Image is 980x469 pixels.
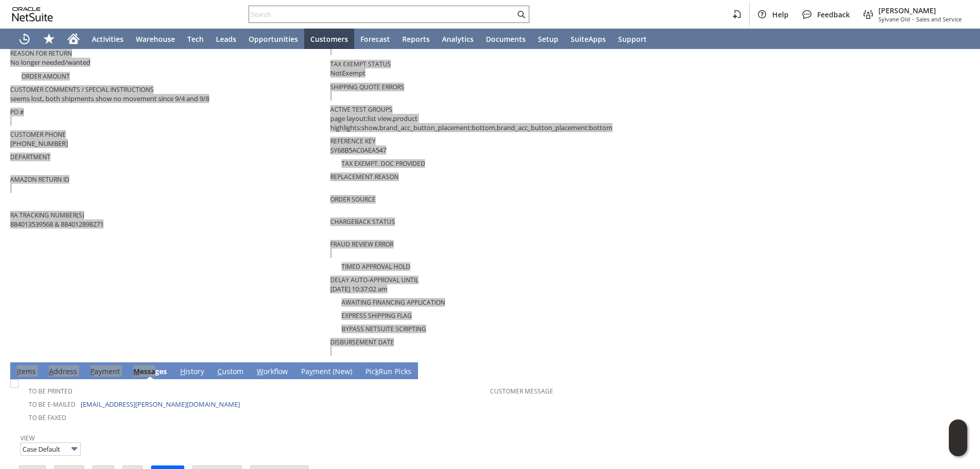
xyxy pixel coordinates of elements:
[309,366,313,376] span: y
[330,217,395,226] a: Chargeback Status
[341,262,410,271] a: Timed Approval Hold
[618,34,647,44] span: Support
[571,34,606,44] span: SuiteApps
[817,10,850,19] span: Feedback
[12,7,53,21] svg: logo
[10,108,24,116] a: PO #
[878,15,910,23] span: Sylvane Old
[330,172,399,181] a: Replacement reason
[14,366,38,378] a: Items
[10,219,104,229] span: 884013539568 & 884012898271
[37,29,61,49] div: Shortcuts
[565,29,612,49] a: SuiteApps
[10,49,72,58] a: Reason For Return
[10,94,209,104] span: seems lost, both shipments show no movement since 9/4 and 9/8
[341,159,425,168] a: Tax Exempt. Doc Provided
[396,29,436,49] a: Reports
[486,34,526,44] span: Documents
[10,211,84,219] a: RA Tracking Number(s)
[20,434,35,442] a: View
[490,387,553,396] a: Customer Message
[29,413,66,422] a: To Be Faxed
[257,366,263,376] span: W
[10,139,68,149] span: [PHONE_NUMBER]
[136,34,175,44] span: Warehouse
[341,325,426,333] a: Bypass NetSuite Scripting
[21,72,70,81] a: Order Amount
[254,366,290,378] a: Workflow
[10,379,19,388] img: Unchecked
[215,366,246,378] a: Custom
[68,443,80,455] img: More Options
[130,29,181,49] a: Warehouse
[480,29,532,49] a: Documents
[299,366,355,378] a: Payment (New)
[330,338,394,347] a: Disbursement Date
[949,438,967,457] span: Oracle Guided Learning Widget. To move around, please hold and drag
[10,85,154,94] a: Customer Comments / Special Instructions
[916,15,962,23] span: Sales and Service
[402,34,430,44] span: Reports
[330,137,376,145] a: Reference Key
[363,366,414,378] a: PickRun Picks
[354,29,396,49] a: Forecast
[29,387,72,396] a: To Be Printed
[360,34,390,44] span: Forecast
[341,298,445,307] a: Awaiting Financing Application
[181,29,210,49] a: Tech
[131,366,169,378] a: Messages
[10,58,90,67] span: No longer needed/wanted
[951,364,964,377] a: Unrolled view on
[242,29,304,49] a: Opportunities
[612,29,653,49] a: Support
[949,419,967,456] iframe: Click here to launch Oracle Guided Learning Help Panel
[10,153,51,161] a: Department
[46,366,80,378] a: Address
[341,311,412,320] a: Express Shipping Flag
[88,366,122,378] a: Payment
[442,34,474,44] span: Analytics
[330,83,404,91] a: Shipping Quote Errors
[133,366,140,376] span: M
[330,68,365,78] span: NotExempt
[515,8,527,20] svg: Search
[249,8,515,20] input: Search
[912,15,914,23] span: -
[436,29,480,49] a: Analytics
[330,195,376,204] a: Order Source
[10,175,69,184] a: Amazon Return ID
[81,400,240,409] a: [EMAIL_ADDRESS][PERSON_NAME][DOMAIN_NAME]
[61,29,86,49] a: Home
[29,400,76,409] a: To Be E-mailed
[330,145,386,155] span: SY68B5AC0AEA547
[772,10,789,19] span: Help
[330,114,645,133] span: page layout:list view,product highlights:show,brand_acc_button_placement:bottom,brand_acc_button_...
[330,276,419,284] a: Delay Auto-Approval Until
[17,366,19,376] span: I
[304,29,354,49] a: Customers
[330,60,391,68] a: Tax Exempt Status
[310,34,348,44] span: Customers
[210,29,242,49] a: Leads
[375,366,379,376] span: k
[330,240,394,249] a: Fraud Review Error
[92,34,124,44] span: Activities
[10,130,66,139] a: Customer Phone
[86,29,130,49] a: Activities
[187,34,204,44] span: Tech
[43,33,55,45] svg: Shortcuts
[878,6,962,15] span: [PERSON_NAME]
[330,105,393,114] a: Active Test Groups
[12,29,37,49] a: Recent Records
[18,33,31,45] svg: Recent Records
[249,34,298,44] span: Opportunities
[330,284,387,294] span: [DATE] 10:37:02 am
[90,366,94,376] span: P
[20,442,81,456] input: Case Default
[49,366,54,376] span: A
[216,34,236,44] span: Leads
[180,366,185,376] span: H
[217,366,222,376] span: C
[532,29,565,49] a: Setup
[178,366,207,378] a: History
